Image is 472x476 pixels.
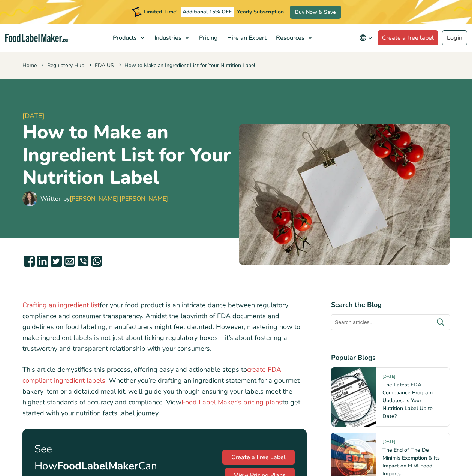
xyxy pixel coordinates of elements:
[108,24,148,52] a: Products
[150,24,193,52] a: Industries
[117,62,255,69] span: How to Make an Ingredient List for Your Nutrition Label
[382,381,433,420] a: The Latest FDA Compliance Program Updates: Is Your Nutrition Label Up to Date?
[57,459,138,473] strong: FoodLabelMaker
[382,374,395,382] span: [DATE]
[223,24,270,52] a: Hire an Expert
[181,7,234,17] span: Additional 15% OFF
[47,62,84,69] a: Regulatory Hub
[237,8,284,15] span: Yearly Subscription
[22,62,37,69] a: Home
[22,301,100,310] a: Crafting an ingredient list
[22,111,233,121] span: [DATE]
[331,314,450,330] input: Search articles...
[222,450,295,465] a: Create a Free Label
[22,121,233,189] h1: How to Make an Ingredient List for Your Nutrition Label
[331,353,450,363] h4: Popular Blogs
[5,34,70,42] a: Food Label Maker homepage
[442,30,467,45] a: Login
[378,30,438,45] a: Create a free label
[22,191,37,206] img: Maria Abi Hanna - Food Label Maker
[354,30,378,45] button: Change language
[70,195,168,203] a: [PERSON_NAME] [PERSON_NAME]
[40,194,168,203] div: Written by
[195,24,221,52] a: Pricing
[144,8,177,15] span: Limited Time!
[111,34,138,42] span: Products
[290,6,341,19] a: Buy Now & Save
[22,300,307,354] p: for your food product is an intricate dance between regulatory compliance and consumer transparen...
[152,34,182,42] span: Industries
[225,34,267,42] span: Hire an Expert
[274,34,305,42] span: Resources
[197,34,219,42] span: Pricing
[181,398,282,407] a: Food Label Maker’s pricing plans
[331,300,450,310] h4: Search the Blog
[22,364,307,418] p: This article demystifies this process, offering easy and actionable steps to . Whether you’re dra...
[95,62,114,69] a: FDA US
[271,24,316,52] a: Resources
[382,439,395,448] span: [DATE]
